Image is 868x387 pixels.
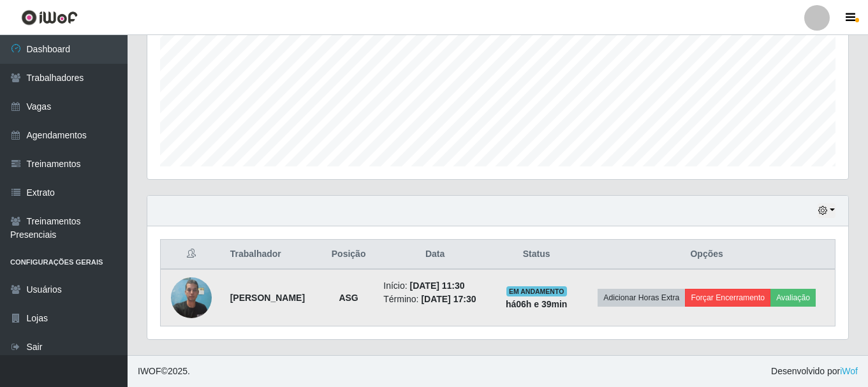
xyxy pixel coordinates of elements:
th: Data [376,240,494,270]
time: [DATE] 17:30 [421,294,476,304]
img: CoreUI Logo [21,10,78,26]
th: Posição [321,240,376,270]
time: [DATE] 11:30 [410,281,465,291]
th: Status [494,240,578,270]
th: Opções [578,240,835,270]
span: EM ANDAMENTO [506,286,567,296]
th: Trabalhador [223,240,321,270]
button: Avaliação [770,289,816,307]
strong: ASG [339,293,358,303]
li: Término: [383,293,487,306]
li: Início: [383,279,487,293]
button: Forçar Encerramento [685,289,770,307]
span: IWOF [138,366,161,376]
a: iWof [840,366,858,376]
strong: há 06 h e 39 min [506,299,568,309]
span: © 2025 . [138,365,190,378]
img: 1754604170144.jpeg [171,270,212,325]
span: Desenvolvido por [771,365,858,378]
strong: [PERSON_NAME] [230,293,305,303]
button: Adicionar Horas Extra [598,289,685,307]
